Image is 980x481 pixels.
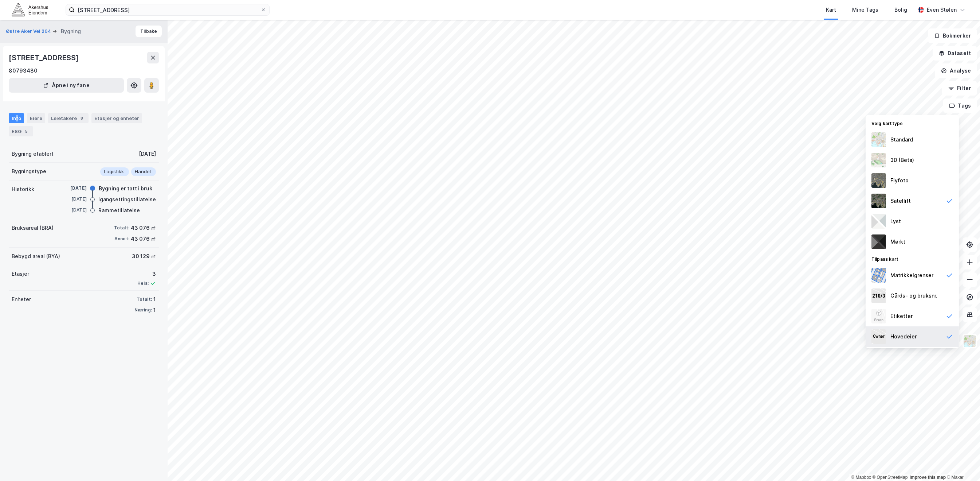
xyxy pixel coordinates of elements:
[9,66,38,75] div: 80793480
[137,280,149,286] div: Heis:
[132,252,156,261] div: 30 129 ㎡
[873,475,908,480] a: OpenStreetMap
[890,291,937,300] div: Gårds- og bruksnr.
[871,268,886,283] img: cadastreBorders.cfe08de4b5ddd52a10de.jpeg
[9,52,80,63] div: [STREET_ADDRESS]
[935,63,977,78] button: Analyse
[9,78,124,93] button: Åpne i ny fane
[12,269,29,278] div: Etasjer
[866,252,959,265] div: Tilpass kart
[153,295,156,304] div: 1
[58,196,87,202] div: [DATE]
[58,207,87,213] div: [DATE]
[910,475,946,480] a: Improve this map
[114,225,129,231] div: Totalt:
[6,28,52,35] button: Østre Aker Vei 264
[852,5,878,14] div: Mine Tags
[963,334,977,348] img: Z
[27,113,45,123] div: Eiere
[826,5,836,14] div: Kart
[131,234,156,243] div: 43 076 ㎡
[890,217,901,226] div: Lyst
[153,306,156,314] div: 1
[890,176,909,185] div: Flyfoto
[943,98,977,113] button: Tags
[9,113,24,123] div: Info
[890,197,911,205] div: Satellitt
[866,116,959,129] div: Velg karttype
[944,446,980,481] div: Kontrollprogram for chat
[61,27,81,36] div: Bygning
[137,269,156,278] div: 3
[871,234,886,249] img: nCdM7BzjoCAAAAAElFTkSuQmCC
[12,295,31,304] div: Enheter
[890,237,905,246] div: Mørkt
[871,214,886,229] img: luj3wr1y2y3+OchiMxRmMxRlscgabnMEmZ7DJGWxyBpucwSZnsMkZbHIGm5zBJmewyRlscgabnMEmZ7DJGWxyBpucwSZnsMkZ...
[99,184,152,193] div: Bygning er tatt i bruk
[12,252,60,261] div: Bebygd areal (BYA)
[12,185,34,194] div: Historikk
[927,5,957,14] div: Even Stølen
[871,194,886,208] img: 9k=
[98,195,156,204] div: Igangsettingstillatelse
[871,288,886,303] img: cadastreKeys.547ab17ec502f5a4ef2b.jpeg
[890,332,917,341] div: Hovedeier
[851,475,871,480] a: Mapbox
[48,113,89,123] div: Leietakere
[9,126,33,136] div: ESG
[139,150,156,158] div: [DATE]
[890,312,913,321] div: Etiketter
[12,224,54,232] div: Bruksareal (BRA)
[136,26,162,37] button: Tilbake
[944,446,980,481] iframe: Chat Widget
[12,150,54,158] div: Bygning etablert
[890,156,914,164] div: 3D (Beta)
[933,46,977,61] button: Datasett
[928,28,977,43] button: Bokmerker
[12,167,46,176] div: Bygningstype
[942,81,977,96] button: Filter
[871,132,886,147] img: Z
[871,309,886,323] img: Z
[131,224,156,232] div: 43 076 ㎡
[94,115,139,121] div: Etasjer og enheter
[137,296,152,302] div: Totalt:
[75,4,260,15] input: Søk på adresse, matrikkel, gårdeiere, leietakere eller personer
[23,128,30,135] div: 5
[894,5,907,14] div: Bolig
[890,271,933,280] div: Matrikkelgrenser
[12,3,48,16] img: akershus-eiendom-logo.9091f326c980b4bce74ccdd9f866810c.svg
[871,153,886,167] img: Z
[58,185,87,191] div: [DATE]
[78,115,86,122] div: 8
[134,307,152,313] div: Næring:
[871,329,886,344] img: majorOwner.b5e170eddb5c04bfeeff.jpeg
[114,236,129,242] div: Annet:
[871,173,886,188] img: Z
[890,135,913,144] div: Standard
[98,206,140,215] div: Rammetillatelse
